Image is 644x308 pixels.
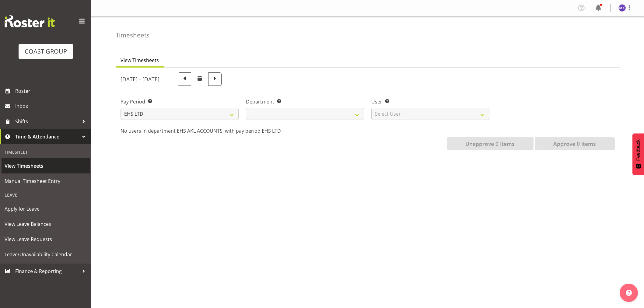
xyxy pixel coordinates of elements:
[535,137,615,150] button: Approve 0 Items
[5,204,87,213] span: Apply for Leave
[2,189,90,201] div: Leave
[246,98,364,105] label: Department
[5,15,55,27] img: Rosterit website logo
[626,290,632,296] img: help-xxl-2.png
[5,161,87,170] span: View Timesheets
[15,86,88,96] span: Roster
[371,98,489,105] label: User
[2,247,90,262] a: Leave/Unavailability Calendar
[121,127,615,135] p: No users in department EHS AKL ACCOUNTS, with pay period EHS LTD
[5,177,87,186] span: Manual Timesheet Entry
[15,117,79,126] span: Shifts
[2,158,90,173] a: View Timesheets
[465,140,515,148] span: Unapprove 0 Items
[15,132,79,141] span: Time & Attendance
[121,57,159,64] span: View Timesheets
[5,250,87,259] span: Leave/Unavailability Calendar
[447,137,534,150] button: Unapprove 0 Items
[553,140,596,148] span: Approve 0 Items
[25,47,67,56] div: COAST GROUP
[2,146,90,158] div: Timesheet
[2,201,90,216] a: Apply for Leave
[2,216,90,232] a: View Leave Balances
[121,98,239,105] label: Pay Period
[632,133,644,175] button: Feedback - Show survey
[15,102,88,111] span: Inbox
[15,267,79,276] span: Finance & Reporting
[2,232,90,247] a: View Leave Requests
[5,235,87,244] span: View Leave Requests
[618,4,626,12] img: michelle-xiang8229.jpg
[2,173,90,189] a: Manual Timesheet Entry
[121,76,159,82] h5: [DATE] - [DATE]
[5,219,87,229] span: View Leave Balances
[635,139,641,161] span: Feedback
[116,32,149,39] h4: Timesheets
